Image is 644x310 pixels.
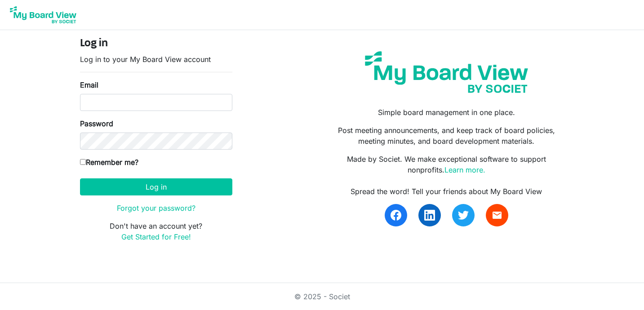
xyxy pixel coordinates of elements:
[329,154,564,175] p: Made by Societ. We make exceptional software to support nonprofits.
[358,44,535,100] img: my-board-view-societ.svg
[80,54,232,65] p: Log in to your My Board View account
[80,118,113,129] label: Password
[458,210,469,221] img: twitter.svg
[492,210,502,221] span: email
[329,186,564,197] div: Spread the word! Tell your friends about My Board View
[444,165,485,174] a: Learn more.
[80,178,232,195] button: Log in
[80,221,232,242] p: Don't have an account yet?
[391,210,401,221] img: facebook.svg
[80,80,98,90] label: Email
[80,37,232,50] h4: Log in
[121,232,191,241] a: Get Started for Free!
[7,4,79,26] img: My Board View Logo
[80,159,86,165] input: Remember me?
[294,292,350,301] a: © 2025 - Societ
[80,157,138,168] label: Remember me?
[329,125,564,146] p: Post meeting announcements, and keep track of board policies, meeting minutes, and board developm...
[117,204,195,213] a: Forgot your password?
[486,204,508,226] a: email
[424,210,435,221] img: linkedin.svg
[329,107,564,118] p: Simple board management in one place.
